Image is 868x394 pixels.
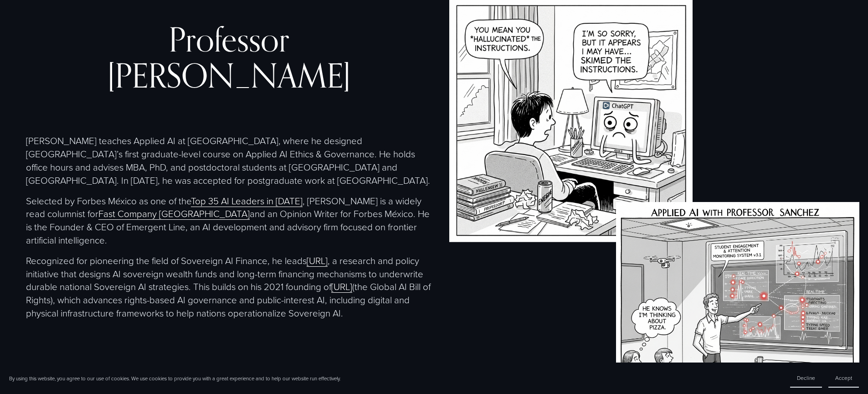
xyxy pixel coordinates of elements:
[26,194,431,247] p: Selected by Forbes México as one of the , [PERSON_NAME] is a widely read columnist for and an Opi...
[26,134,431,187] p: [PERSON_NAME] teaches Applied AI at [GEOGRAPHIC_DATA], where he designed [GEOGRAPHIC_DATA]’s firs...
[9,375,340,382] p: By using this website, you agree to our use of cookies. We use cookies to provide you with a grea...
[790,369,822,388] button: Decline
[835,374,852,382] span: Accept
[797,374,815,382] span: Decline
[26,254,431,320] p: Recognized for pioneering the field of Sovereign AI Finance, he leads , a research and policy ini...
[26,21,431,93] h2: Professor [PERSON_NAME]
[307,254,328,267] a: [URL]
[98,207,250,220] a: Fast Company [GEOGRAPHIC_DATA]
[191,194,303,207] a: Top 35 AI Leaders in [DATE]
[331,280,352,293] a: [URL]
[828,369,859,388] button: Accept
